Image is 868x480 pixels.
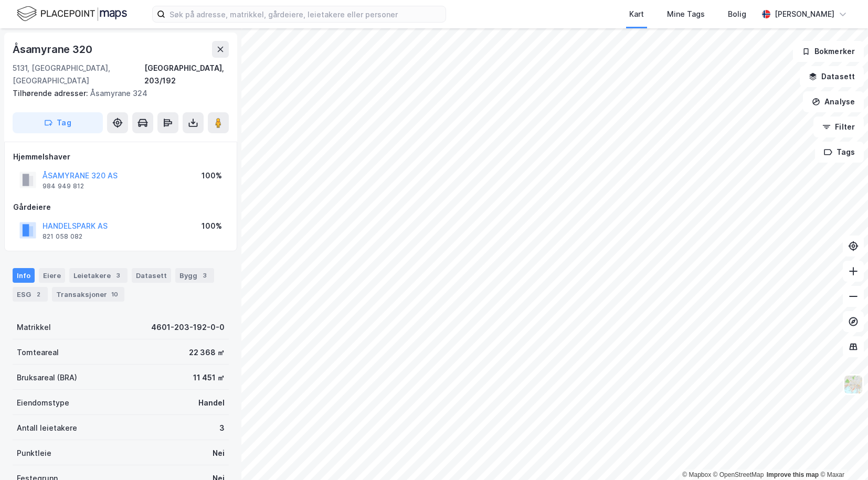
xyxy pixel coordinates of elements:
[202,220,222,232] div: 100%
[667,8,705,20] div: Mine Tags
[13,87,220,100] div: Åsamyrane 324
[109,289,120,300] div: 10
[165,6,446,22] input: Søk på adresse, matrikkel, gårdeiere, leietakere eller personer
[682,471,711,478] a: Mapbox
[17,397,69,409] div: Eiendomstype
[767,471,819,478] a: Improve this map
[17,422,77,434] div: Antall leietakere
[13,89,90,98] span: Tilhørende adresser:
[175,268,214,283] div: Bygg
[629,8,644,20] div: Kart
[17,346,59,359] div: Tomteareal
[815,142,864,163] button: Tags
[775,8,834,20] div: [PERSON_NAME]
[199,270,210,281] div: 3
[43,182,84,190] div: 984 949 812
[151,321,225,334] div: 4601-203-192-0-0
[43,232,82,241] div: 821 058 082
[13,62,144,87] div: 5131, [GEOGRAPHIC_DATA], [GEOGRAPHIC_DATA]
[132,268,171,283] div: Datasett
[816,430,868,480] iframe: Chat Widget
[813,116,864,137] button: Filter
[69,268,128,283] div: Leietakere
[713,471,764,478] a: OpenStreetMap
[219,422,225,434] div: 3
[202,169,222,182] div: 100%
[39,268,65,283] div: Eiere
[728,8,746,20] div: Bolig
[13,287,48,302] div: ESG
[13,112,103,133] button: Tag
[17,5,127,23] img: logo.f888ab2527a4732fd821a326f86c7f29.svg
[17,447,51,460] div: Punktleie
[52,287,124,302] div: Transaksjoner
[793,41,864,62] button: Bokmerker
[189,346,225,359] div: 22 368 ㎡
[144,62,229,87] div: [GEOGRAPHIC_DATA], 203/192
[13,268,35,283] div: Info
[803,91,864,112] button: Analyse
[113,270,123,281] div: 3
[13,151,228,163] div: Hjemmelshaver
[33,289,44,300] div: 2
[800,66,864,87] button: Datasett
[17,321,51,334] div: Matrikkel
[17,371,77,384] div: Bruksareal (BRA)
[213,447,225,460] div: Nei
[13,201,228,214] div: Gårdeiere
[193,371,225,384] div: 11 451 ㎡
[13,41,94,58] div: Åsamyrane 320
[198,397,225,409] div: Handel
[843,375,863,394] img: Z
